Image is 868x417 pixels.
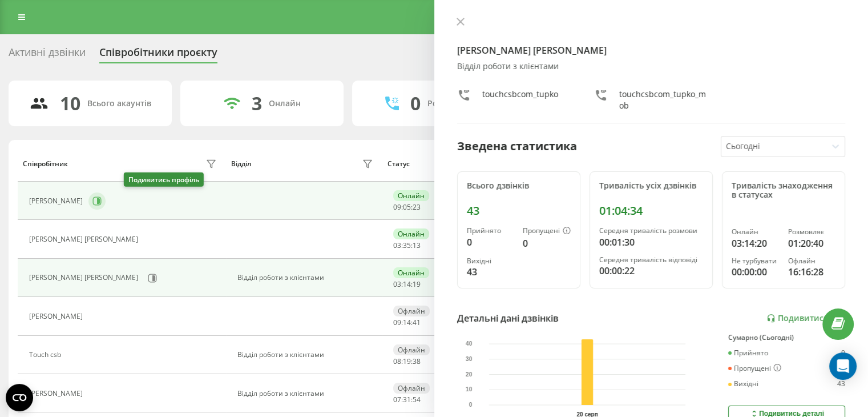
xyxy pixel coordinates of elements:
h4: [PERSON_NAME] [PERSON_NAME] [457,43,846,57]
div: Активні дзвінки [9,46,86,64]
span: 19 [413,279,421,289]
div: 16:16:28 [788,265,835,279]
span: 35 [403,240,411,250]
text: 40 [466,340,473,347]
text: 0 [469,402,472,408]
div: Офлайн [393,306,430,316]
text: 30 [466,356,473,362]
div: 00:00:22 [599,264,703,278]
div: : : [393,396,421,404]
text: 10 [466,387,473,393]
div: Онлайн [393,190,429,201]
div: 00:00:00 [732,265,779,279]
span: 03 [393,240,401,250]
div: 43 [467,204,571,218]
div: Офлайн [393,383,430,394]
div: Прийнято [467,227,514,235]
div: Всього дзвінків [467,181,571,191]
span: 07 [393,395,401,404]
div: Середня тривалість відповіді [599,256,703,264]
div: Онлайн [269,99,301,109]
div: 43 [467,265,514,279]
div: Онлайн [393,228,429,239]
span: 09 [393,318,401,327]
div: Офлайн [788,257,835,265]
span: 14 [403,318,411,327]
span: 08 [393,356,401,366]
div: [PERSON_NAME] [29,390,86,398]
div: Офлайн [393,344,430,355]
div: Відділ роботи з клієнтами [457,62,846,71]
div: Середня тривалість розмови [599,227,703,235]
div: touchcsbcom_tupko_mob [619,89,708,111]
div: Тривалість усіх дзвінків [599,181,703,191]
span: 14 [403,279,411,289]
div: 00:01:30 [599,235,703,249]
div: Touch csb [29,351,64,359]
div: Детальні дані дзвінків [457,311,559,325]
div: : : [393,280,421,288]
div: Статус [387,160,410,168]
span: 41 [413,318,421,327]
div: Не турбувати [732,257,779,265]
div: Співробітник [23,160,68,168]
div: Онлайн [393,267,429,278]
div: [PERSON_NAME] [PERSON_NAME] [29,274,141,282]
div: : : [393,358,421,366]
div: Пропущені [523,227,571,236]
div: [PERSON_NAME] [PERSON_NAME] [29,235,141,243]
span: 09 [393,202,401,212]
div: Розмовляють [427,99,483,109]
button: Open CMP widget [6,384,33,411]
span: 19 [403,356,411,366]
text: 20 [466,371,473,378]
div: 3 [252,93,262,114]
div: 01:20:40 [788,236,835,250]
div: : : [393,242,421,250]
span: 54 [413,395,421,404]
div: Прийнято [728,349,768,357]
div: 0 [467,235,514,249]
div: Відділ роботи з клієнтами [237,351,376,359]
div: : : [393,203,421,211]
div: Розмовляє [788,228,835,236]
div: Відділ роботи з клієнтами [237,274,376,282]
div: Зведена статистика [457,138,577,155]
div: [PERSON_NAME] [29,312,86,320]
div: 03:14:20 [732,236,779,250]
div: 01:04:34 [599,204,703,218]
span: 38 [413,356,421,366]
div: 0 [841,349,845,357]
a: Подивитись звіт [766,314,845,323]
div: Відділ [231,160,251,168]
div: Тривалість знаходження в статусах [732,181,835,201]
div: Вихідні [728,380,758,388]
div: Онлайн [732,228,779,236]
div: 0 [410,93,421,114]
div: Сумарно (Сьогодні) [728,334,845,342]
div: Співробітники проєкту [99,46,217,64]
div: Відділ роботи з клієнтами [237,390,376,398]
div: Подивитись профіль [124,173,204,187]
div: touchcsbcom_tupko [482,89,558,111]
span: 13 [413,240,421,250]
span: 31 [403,395,411,404]
span: 03 [393,279,401,289]
span: 05 [403,202,411,212]
div: Вихідні [467,257,514,265]
div: Всього акаунтів [87,99,151,109]
div: 10 [60,93,80,114]
div: 0 [523,236,571,250]
div: Open Intercom Messenger [829,352,857,380]
div: 43 [837,380,845,388]
div: [PERSON_NAME] [29,197,86,205]
div: Пропущені [728,364,781,373]
div: : : [393,319,421,327]
span: 23 [413,202,421,212]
